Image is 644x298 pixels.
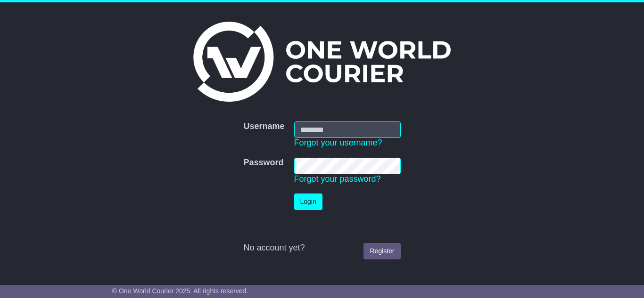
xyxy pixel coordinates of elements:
[193,22,451,102] img: One World
[294,193,322,210] button: Login
[243,243,400,253] div: No account yet?
[243,121,284,132] label: Username
[112,287,248,295] span: © One World Courier 2025. All rights reserved.
[294,138,382,147] a: Forgot your username?
[243,158,283,168] label: Password
[294,174,381,184] a: Forgot your password?
[363,243,400,259] a: Register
